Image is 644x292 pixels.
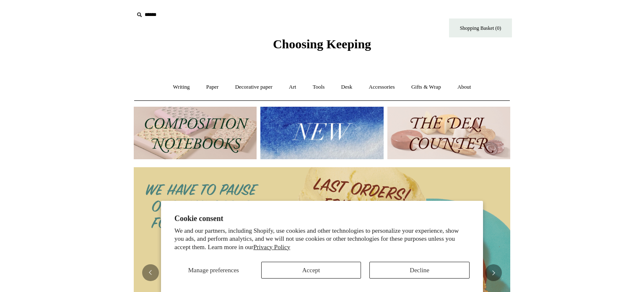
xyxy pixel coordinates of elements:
a: About [450,76,479,98]
img: The Deli Counter [387,107,510,159]
a: Accessories [361,76,402,98]
a: Privacy Policy [253,244,290,250]
button: Decline [369,262,470,279]
a: Paper [199,76,226,98]
button: Accept [261,262,361,279]
span: Manage preferences [188,267,239,274]
span: Choosing Keeping [273,37,371,51]
a: Gifts & Wrap [404,76,449,98]
a: Art [281,76,304,98]
img: New.jpg__PID:f73bdf93-380a-4a35-bcfe-7823039498e1 [260,107,383,159]
p: We and our partners, including Shopify, use cookies and other technologies to personalize your ex... [174,227,470,252]
a: Decorative paper [228,76,280,98]
a: Choosing Keeping [273,44,371,50]
button: Next [485,264,502,281]
a: Writing [166,76,197,98]
img: 202302 Composition ledgers.jpg__PID:69722ee6-fa44-49dd-a067-31375e5d54ec [134,107,257,159]
button: Manage preferences [174,262,253,279]
h2: Cookie consent [174,214,470,223]
a: Shopping Basket (0) [449,18,512,37]
a: Tools [305,76,332,98]
button: Previous [142,264,159,281]
a: Desk [334,76,360,98]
